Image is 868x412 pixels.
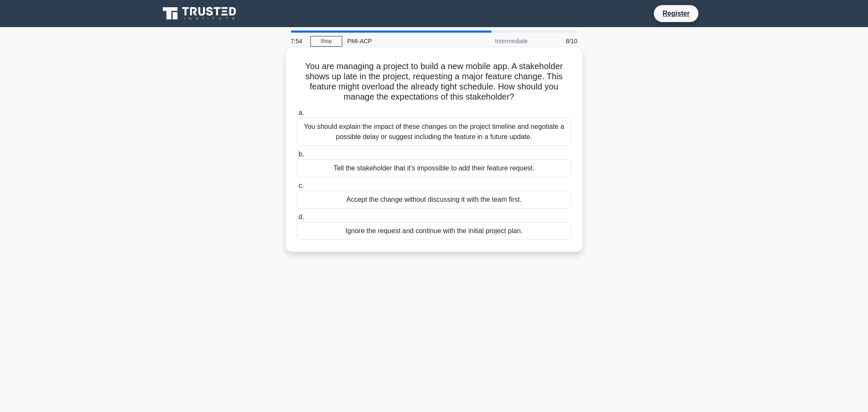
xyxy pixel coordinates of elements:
[297,118,572,146] div: You should explain the impact of these changes on the project timeline and negotiate a possible d...
[299,109,304,116] span: a.
[299,213,304,220] span: d.
[299,150,304,158] span: b.
[297,159,572,177] div: Tell the stakeholder that it's impossible to add their feature request.
[342,33,459,50] div: PMI-ACP
[533,33,583,50] div: 8/10
[657,8,695,19] a: Register
[297,222,572,240] div: Ignore the request and continue with the initial project plan.
[459,33,533,50] div: Intermediate
[299,182,304,189] span: c.
[286,33,310,50] div: 7:54
[310,36,342,47] a: Stop
[297,191,572,209] div: Accept the change without discussing it with the team first.
[296,61,572,103] h5: You are managing a project to build a new mobile app. A stakeholder shows up late in the project,...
